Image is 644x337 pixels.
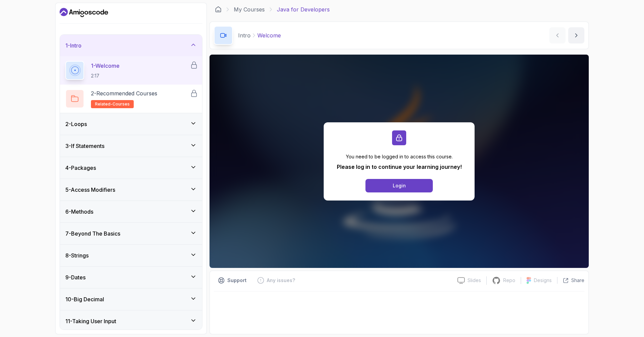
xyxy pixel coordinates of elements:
[60,179,202,201] button: 5-Access Modifiers
[227,277,247,284] p: Support
[60,35,202,56] button: 1-Intro
[65,295,104,303] h3: 10 - Big Decimal
[65,164,96,172] h3: 4 - Packages
[91,89,157,97] p: 2 - Recommended Courses
[337,163,462,171] p: Please log in to continue your learning journey!
[60,135,202,157] button: 3-If Statements
[65,208,93,216] h3: 6 - Methods
[65,61,197,80] button: 1-Welcome2:17
[65,317,116,325] h3: 11 - Taking User Input
[60,245,202,266] button: 8-Strings
[215,6,222,13] a: Dashboard
[337,153,462,160] p: You need to be logged in to access this course.
[214,275,251,286] button: Support button
[60,288,202,310] button: 10-Big Decimal
[95,101,130,107] span: related-courses
[277,5,330,13] p: Java for Developers
[257,31,281,39] p: Welcome
[65,120,87,128] h3: 2 - Loops
[65,142,104,150] h3: 3 - If Statements
[60,310,202,332] button: 11-Taking User Input
[60,267,202,288] button: 9-Dates
[65,186,115,194] h3: 5 - Access Modifiers
[60,157,202,179] button: 4-Packages
[534,277,552,284] p: Designs
[468,277,481,284] p: Slides
[65,251,89,259] h3: 8 - Strings
[65,41,82,50] h3: 1 - Intro
[234,5,265,13] a: My Courses
[65,229,120,238] h3: 7 - Beyond The Basics
[393,182,406,189] div: Login
[571,277,584,284] p: Share
[60,113,202,135] button: 2-Loops
[65,273,86,281] h3: 9 - Dates
[60,7,108,18] a: Dashboard
[60,223,202,244] button: 7-Beyond The Basics
[568,27,584,43] button: next content
[238,31,251,39] p: Intro
[65,89,197,108] button: 2-Recommended Coursesrelated-courses
[503,277,515,284] p: Repo
[557,277,584,284] button: Share
[365,179,433,192] button: Login
[549,27,566,43] button: previous content
[91,72,120,79] p: 2:17
[267,277,295,284] p: Any issues?
[60,201,202,222] button: 6-Methods
[91,62,120,70] p: 1 - Welcome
